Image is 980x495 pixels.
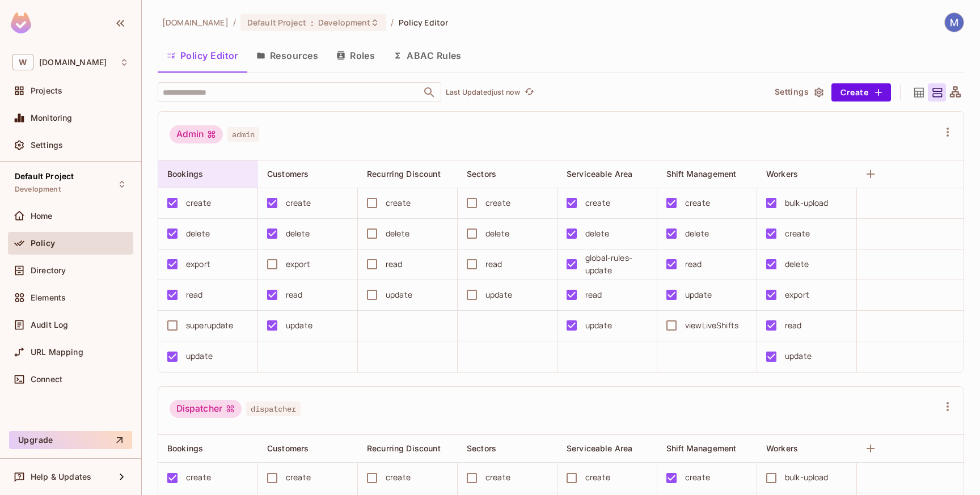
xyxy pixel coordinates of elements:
p: Last Updated just now [446,88,520,97]
div: update [785,350,812,362]
div: read [186,289,203,301]
span: Shift Management [666,443,736,453]
span: Serviceable Area [567,443,632,453]
img: SReyMgAAAABJRU5ErkJggg== [11,12,31,33]
div: create [286,197,311,209]
button: Roles [327,41,384,70]
div: global-rules-update [585,252,648,277]
span: Shift Management [666,169,736,179]
span: dispatcher [246,401,301,416]
span: Click to refresh data [520,86,536,99]
div: delete [485,227,509,240]
button: Resources [247,41,327,70]
div: delete [286,227,310,240]
div: update [685,289,712,301]
div: read [785,319,802,332]
span: admin [227,127,259,142]
span: : [310,18,314,27]
div: update [585,319,612,332]
div: create [286,471,311,484]
span: Default Project [15,172,74,181]
div: update [186,350,213,362]
div: bulk-upload [785,197,829,209]
span: Workers [766,169,798,179]
span: Recurring Discount [367,169,441,179]
span: Sectors [467,169,496,179]
div: read [386,258,403,270]
button: Create [831,83,891,101]
div: create [585,471,610,484]
span: Sectors [467,443,496,453]
div: create [386,197,411,209]
button: refresh [522,86,536,99]
span: Directory [31,266,66,275]
span: Customers [267,169,309,179]
div: create [186,197,211,209]
div: Admin [170,125,223,143]
span: Recurring Discount [367,443,441,453]
div: read [585,289,602,301]
div: read [685,258,702,270]
div: update [386,289,412,301]
div: read [286,289,303,301]
div: delete [685,227,709,240]
span: Bookings [167,443,203,453]
span: W [12,54,33,70]
div: update [485,289,512,301]
span: Elements [31,293,66,302]
span: URL Mapping [31,348,83,357]
span: Connect [31,375,62,384]
span: Customers [267,443,309,453]
span: Settings [31,141,63,150]
span: Bookings [167,169,203,179]
span: Help & Updates [31,472,91,481]
button: Settings [770,83,827,101]
span: Development [318,17,370,28]
div: delete [386,227,409,240]
div: export [785,289,809,301]
div: delete [186,227,210,240]
div: create [186,471,211,484]
span: Serviceable Area [567,169,632,179]
span: Workspace: withpronto.com [39,58,107,67]
div: export [286,258,310,270]
div: create [485,471,510,484]
div: create [785,227,810,240]
span: Audit Log [31,320,68,329]
span: refresh [525,87,534,98]
div: create [485,197,510,209]
div: create [685,197,710,209]
button: ABAC Rules [384,41,471,70]
span: Projects [31,86,62,95]
div: create [386,471,411,484]
li: / [233,17,236,28]
span: Monitoring [31,113,73,122]
div: bulk-upload [785,471,829,484]
div: read [485,258,502,270]
div: Dispatcher [170,400,242,418]
div: export [186,258,210,270]
span: Workers [766,443,798,453]
li: / [391,17,394,28]
img: Mithilesh Gupta [945,13,964,32]
button: Policy Editor [158,41,247,70]
span: Policy [31,239,55,248]
span: Development [15,185,61,194]
span: Default Project [247,17,306,28]
div: viewLiveShifts [685,319,738,332]
button: Open [421,84,437,100]
div: create [585,197,610,209]
span: Home [31,211,53,221]
button: Upgrade [9,431,132,449]
div: delete [585,227,609,240]
span: Policy Editor [399,17,449,28]
div: create [685,471,710,484]
span: the active workspace [162,17,229,28]
div: delete [785,258,809,270]
div: superupdate [186,319,234,332]
div: update [286,319,312,332]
